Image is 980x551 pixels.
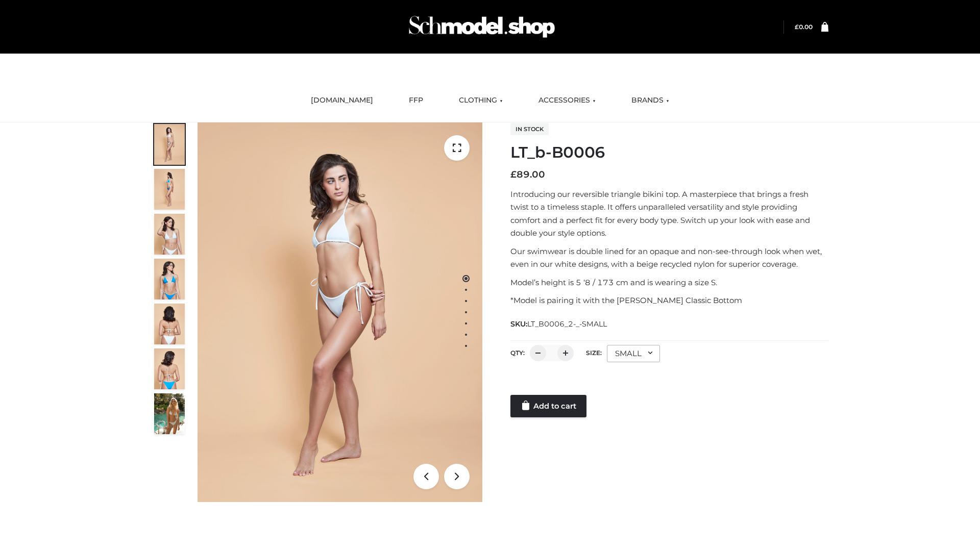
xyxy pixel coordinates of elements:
[154,169,185,210] img: ArielClassicBikiniTop_CloudNine_AzureSky_OW114ECO_2-scaled.jpg
[795,23,813,31] a: £0.00
[510,169,545,180] bdi: 89.00
[586,349,602,357] label: Size:
[510,188,828,240] p: Introducing our reversible triangle bikini top. A masterpiece that brings a fresh twist to a time...
[154,393,185,434] img: Arieltop_CloudNine_AzureSky2.jpg
[624,89,677,112] a: BRANDS
[303,89,381,112] a: [DOMAIN_NAME]
[154,259,185,299] img: ArielClassicBikiniTop_CloudNine_AzureSky_OW114ECO_4-scaled.jpg
[154,124,185,165] img: ArielClassicBikiniTop_CloudNine_AzureSky_OW114ECO_1-scaled.jpg
[527,319,607,329] span: LT_B0006_2-_-SMALL
[510,294,828,307] p: *Model is pairing it with the [PERSON_NAME] Classic Bottom
[510,245,828,271] p: Our swimwear is double lined for an opaque and non-see-through look when wet, even in our white d...
[451,89,510,112] a: CLOTHING
[531,89,603,112] a: ACCESSORIES
[510,318,608,330] span: SKU:
[795,23,799,31] span: £
[510,276,828,289] p: Model’s height is 5 ‘8 / 173 cm and is wearing a size S.
[405,7,558,47] img: Schmodel Admin 964
[510,349,525,357] label: QTY:
[510,143,828,162] h1: LT_b-B0006
[198,122,482,502] img: ArielClassicBikiniTop_CloudNine_AzureSky_OW114ECO_1
[510,169,517,180] span: £
[607,345,660,362] div: SMALL
[154,348,185,389] img: ArielClassicBikiniTop_CloudNine_AzureSky_OW114ECO_8-scaled.jpg
[510,123,549,135] span: In stock
[401,89,431,112] a: FFP
[154,304,185,344] img: ArielClassicBikiniTop_CloudNine_AzureSky_OW114ECO_7-scaled.jpg
[795,23,813,31] bdi: 0.00
[510,395,586,417] a: Add to cart
[154,214,185,255] img: ArielClassicBikiniTop_CloudNine_AzureSky_OW114ECO_3-scaled.jpg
